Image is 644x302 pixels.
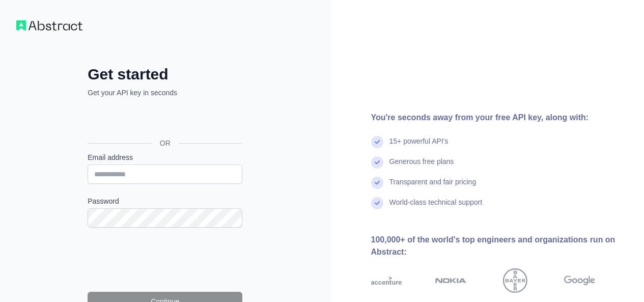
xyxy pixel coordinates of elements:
[371,112,628,124] div: You're seconds away from your free API key, along with:
[16,20,82,31] img: Workflow
[88,196,242,206] label: Password
[371,177,383,189] img: check mark
[389,136,449,156] div: 15+ powerful API's
[82,109,245,131] iframe: Sign in with Google Button
[389,177,477,197] div: Transparent and fair pricing
[88,240,242,280] iframe: reCAPTCHA
[371,268,402,293] img: accenture
[152,138,179,148] span: OR
[88,152,242,162] label: Email address
[389,156,454,177] div: Generous free plans
[88,88,242,98] p: Get your API key in seconds
[435,268,466,293] img: nokia
[371,136,383,148] img: check mark
[564,268,595,293] img: google
[371,197,383,209] img: check mark
[371,234,628,258] div: 100,000+ of the world's top engineers and organizations run on Abstract:
[503,268,527,293] img: bayer
[88,65,242,84] h2: Get started
[389,197,483,217] div: World-class technical support
[371,156,383,169] img: check mark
